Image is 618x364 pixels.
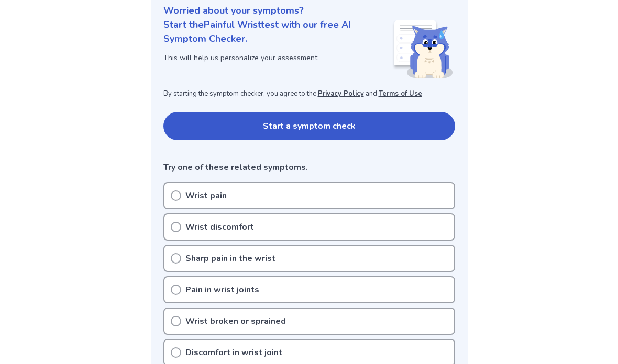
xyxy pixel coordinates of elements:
[318,89,364,98] a: Privacy Policy
[163,112,455,140] button: Start a symptom check
[185,283,259,296] p: Pain in wrist joints
[163,89,455,99] p: By starting the symptom checker, you agree to the and
[163,4,455,18] p: Worried about your symptoms?
[392,20,453,78] img: Shiba
[163,18,392,46] p: Start the Painful Wrist test with our free AI Symptom Checker.
[185,252,275,265] p: Sharp pain in the wrist
[185,189,227,202] p: Wrist pain
[185,221,254,233] p: Wrist discomfort
[185,346,282,359] p: Discomfort in wrist joint
[163,161,455,174] p: Try one of these related symptoms.
[185,315,286,327] p: Wrist broken or sprained
[163,52,392,63] p: This will help us personalize your assessment.
[379,89,422,98] a: Terms of Use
